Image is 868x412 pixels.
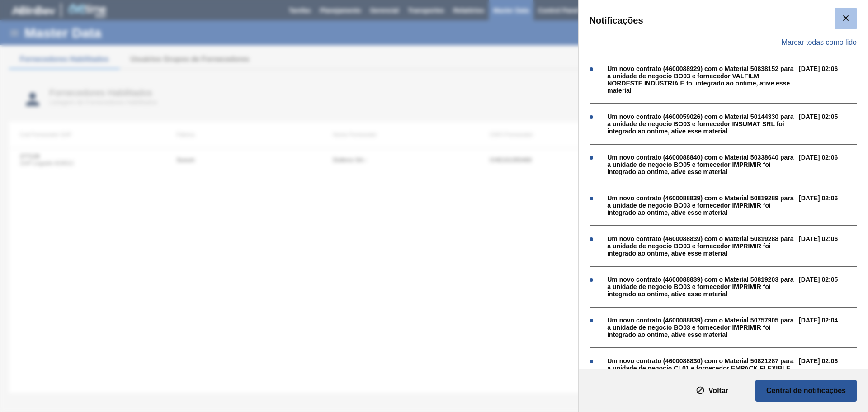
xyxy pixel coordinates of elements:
div: Um novo contrato (4600088840) com o Material 50338640 para a unidade de negocio BO05 e fornecedor... [607,154,794,175]
span: Marcar todas como lido [782,38,857,47]
span: [DATE] 02:05 [799,113,866,135]
span: [DATE] 02:06 [799,235,866,257]
div: Um novo contrato (4600059026) com o Material 50144330 para a unidade de negocio BO03 e fornecedor... [607,113,794,135]
span: [DATE] 02:06 [799,357,866,379]
span: [DATE] 02:06 [799,154,866,175]
div: Um novo contrato (4600088839) com o Material 50819288 para a unidade de negocio BO03 e fornecedor... [607,235,794,257]
div: Um novo contrato (4600088839) com o Material 50819203 para a unidade de negocio BO03 e fornecedor... [607,276,794,298]
span: [DATE] 02:04 [799,317,866,338]
span: [DATE] 02:05 [799,276,866,298]
div: Um novo contrato (4600088830) com o Material 50821287 para a unidade de negocio CL01 e fornecedor... [607,357,794,379]
div: Um novo contrato (4600088839) com o Material 50819289 para a unidade de negocio BO03 e fornecedor... [607,194,794,216]
span: [DATE] 02:06 [799,65,866,94]
div: Um novo contrato (4600088839) com o Material 50757905 para a unidade de negocio BO03 e fornecedor... [607,317,794,338]
span: [DATE] 02:06 [799,194,866,216]
div: Um novo contrato (4600088929) com o Material 50838152 para a unidade de negocio BO03 e fornecedor... [607,65,794,94]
